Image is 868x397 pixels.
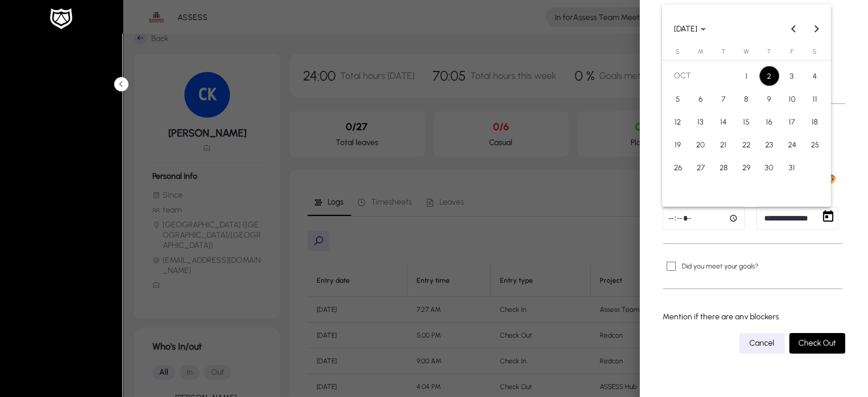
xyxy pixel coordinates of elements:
span: 18 [805,111,825,132]
span: 23 [759,134,780,155]
span: [DATE] [674,24,697,34]
span: 11 [805,89,825,109]
button: Oct 14, 2025 [712,110,735,133]
button: Oct 31, 2025 [781,156,804,179]
span: 24 [782,134,802,155]
button: Oct 9, 2025 [758,87,781,110]
span: 26 [668,157,688,178]
button: Oct 2, 2025 [758,65,781,87]
button: Next month [805,17,828,40]
span: 29 [736,157,757,178]
span: M [698,48,704,55]
button: Oct 6, 2025 [689,87,712,110]
span: 14 [713,111,734,132]
button: Oct 1, 2025 [735,65,758,87]
span: 22 [736,134,757,155]
button: Oct 25, 2025 [804,133,826,156]
span: 31 [782,157,802,178]
button: Oct 20, 2025 [689,133,712,156]
button: Oct 23, 2025 [758,133,781,156]
span: W [744,48,749,55]
button: Previous month [782,17,805,40]
span: 10 [782,89,802,109]
span: 7 [713,89,734,109]
button: Oct 29, 2025 [735,156,758,179]
td: OCT [667,65,735,87]
span: 3 [782,66,802,86]
button: Oct 8, 2025 [735,87,758,110]
span: F [790,48,793,55]
span: 15 [736,111,757,132]
button: Oct 16, 2025 [758,110,781,133]
button: Oct 7, 2025 [712,87,735,110]
button: Oct 3, 2025 [781,65,804,87]
span: 21 [713,134,734,155]
button: Oct 17, 2025 [781,110,804,133]
span: 4 [805,66,825,86]
button: Oct 21, 2025 [712,133,735,156]
button: Oct 28, 2025 [712,156,735,179]
span: 17 [782,111,802,132]
span: 25 [805,134,825,155]
span: 30 [759,157,780,178]
span: 6 [691,89,711,109]
button: Oct 24, 2025 [781,133,804,156]
span: 13 [691,111,711,132]
span: 1 [736,66,757,86]
button: Oct 26, 2025 [667,156,689,179]
span: 8 [736,89,757,109]
button: Oct 19, 2025 [667,133,689,156]
span: S [813,48,817,55]
span: T [767,48,771,55]
span: S [676,48,680,55]
button: Oct 27, 2025 [689,156,712,179]
span: 16 [759,111,780,132]
span: 20 [691,134,711,155]
span: T [721,48,725,55]
button: Oct 15, 2025 [735,110,758,133]
button: Oct 5, 2025 [667,87,689,110]
span: 5 [668,89,688,109]
span: 27 [691,157,711,178]
button: Oct 18, 2025 [804,110,826,133]
span: 12 [668,111,688,132]
button: Oct 12, 2025 [667,110,689,133]
button: Oct 30, 2025 [758,156,781,179]
button: Oct 4, 2025 [804,65,826,87]
span: 19 [668,134,688,155]
button: Oct 11, 2025 [804,87,826,110]
button: Choose month and year [669,18,710,39]
span: 9 [759,89,780,109]
button: Oct 13, 2025 [689,110,712,133]
span: 28 [713,157,734,178]
button: Oct 10, 2025 [781,87,804,110]
button: Oct 22, 2025 [735,133,758,156]
span: 2 [759,66,780,86]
